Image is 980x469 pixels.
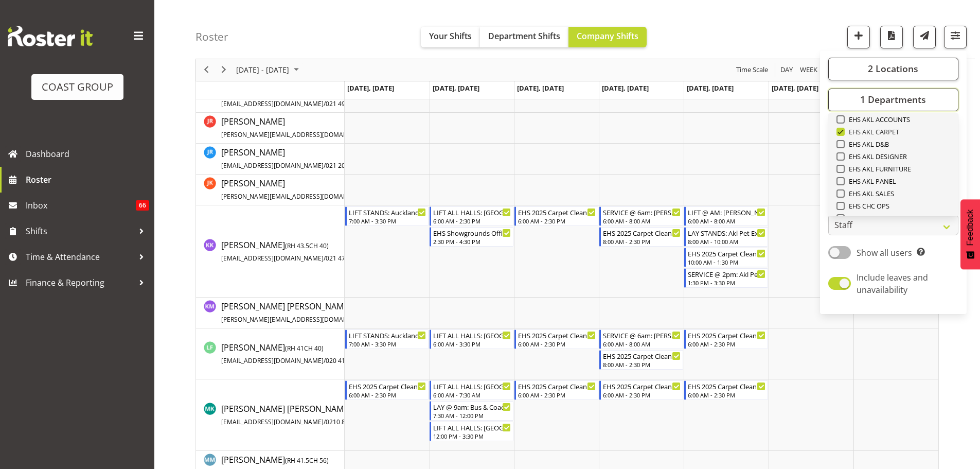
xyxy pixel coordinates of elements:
[688,279,765,287] div: 1:30 PM - 3:30 PM
[599,227,683,247] div: Kelsey Keutenius"s event - EHS 2025 Carpet Cleaning, Maintenance, etc Begin From Thursday, Septem...
[429,30,472,42] span: Your Shifts
[221,342,368,366] span: [PERSON_NAME]
[196,328,345,379] td: Leo Faalogo resource
[287,344,304,353] span: RH 41
[845,115,911,124] span: EHS AKL ACCOUNTS
[349,340,426,348] div: 7:00 AM - 3:30 PM
[433,207,511,217] div: LIFT ALL HALLS: [GEOGRAPHIC_DATA] Home Show 2025 @ [GEOGRAPHIC_DATA]
[345,380,429,400] div: Marley King"s event - EHS 2025 Carpet Cleaning & Maintainence Begin From Monday, September 15, 20...
[221,356,324,365] span: [EMAIL_ADDRESS][DOMAIN_NAME]
[221,341,368,366] a: [PERSON_NAME](RH 41CH 40)[EMAIL_ADDRESS][DOMAIN_NAME]/020 4102 1334
[433,228,511,238] div: EHS Showgrounds Office Cleaning 2025
[326,161,365,170] span: 021 205 9546
[828,58,958,80] button: 2 Locations
[198,59,215,81] div: previous period
[196,298,345,328] td: Kohl Midgley resource
[688,258,765,266] div: 10:00 AM - 1:30 PM
[944,26,967,48] button: Filter Shifts
[518,381,596,391] div: EHS 2025 Carpet Cleaning & Maintainence
[221,146,365,171] a: [PERSON_NAME][EMAIL_ADDRESS][DOMAIN_NAME]/021 205 9546
[433,381,511,391] div: LIFT ALL HALLS: [GEOGRAPHIC_DATA] Home Show 2025 @ [GEOGRAPHIC_DATA]
[221,239,361,264] a: [PERSON_NAME](RH 43.5CH 40)[EMAIL_ADDRESS][DOMAIN_NAME]/021 479 899
[285,241,329,250] span: ( CH 40)
[603,207,681,217] div: SERVICE @ 6am: [PERSON_NAME] Micro Akl 2025 @ [GEOGRAPHIC_DATA]
[735,64,770,77] button: Time Scale
[324,161,326,170] span: /
[684,206,768,226] div: Kelsey Keutenius"s event - LIFT @ AM: Ingram Micro Akl 2025 @ Akl Showgrounds Begin From Friday, ...
[960,199,980,269] button: Feedback - Show survey
[196,379,345,451] td: Marley King resource
[26,146,149,162] span: Dashboard
[603,340,681,348] div: 6:00 AM - 8:00 AM
[514,206,598,226] div: Kelsey Keutenius"s event - EHS 2025 Carpet Cleaning, Maintenance, etc Begin From Wednesday, Septe...
[433,391,511,399] div: 6:00 AM - 7:30 AM
[221,192,372,201] span: [PERSON_NAME][EMAIL_ADDRESS][DOMAIN_NAME]
[221,147,365,170] span: [PERSON_NAME]
[688,269,765,279] div: SERVICE @ 2pm: Akl Pet Expo 25 @ [GEOGRAPHIC_DATA]
[688,237,765,246] div: 8:00 AM - 10:00 AM
[433,411,511,420] div: 7:30 AM - 12:00 PM
[687,83,734,93] span: [DATE], [DATE]
[684,329,768,349] div: Leo Faalogo"s event - EHS 2025 Carpet Cleaning, Maintenance, etc Begin From Friday, September 19,...
[196,113,345,144] td: James Reid-Akehurst resource
[196,175,345,205] td: Joe Kalantakusuwan resource
[779,64,795,77] button: Timeline Day
[847,26,870,48] button: Add a new shift
[688,248,765,258] div: EHS 2025 Carpet Cleaning, Maintenance, etc
[966,210,975,246] span: Feedback
[857,272,928,296] span: Include leaves and unavailability
[221,300,409,325] a: [PERSON_NAME] [PERSON_NAME][PERSON_NAME][EMAIL_ADDRESS][DOMAIN_NAME]
[430,329,513,349] div: Leo Faalogo"s event - LIFT ALL HALLS: Auckland Home Show 2025 @ Akl Showgrounds Begin From Tuesda...
[688,330,765,340] div: EHS 2025 Carpet Cleaning, Maintenance, etc
[285,456,329,465] span: ( CH 56)
[26,275,134,290] span: Finance & Reporting
[799,64,818,77] span: Week
[221,403,372,427] span: [PERSON_NAME] [PERSON_NAME]
[684,227,768,247] div: Kelsey Keutenius"s event - LAY STANDS: Akl Pet Expo 25 @ Akl Showgrounds Begin From Friday, Septe...
[430,206,513,226] div: Kelsey Keutenius"s event - LIFT ALL HALLS: Auckland Home Show 2025 @ Akl Showgrounds Begin From T...
[857,247,912,258] span: Show all users
[913,26,936,48] button: Send a list of all shifts for the selected filtered period to all rostered employees.
[345,206,429,226] div: Kelsey Keutenius"s event - LIFT STANDS: Auckland Home Show 2025 @ Akl Showgrounds Begin From Mond...
[195,31,228,43] h4: Roster
[860,94,926,106] span: 1 Departments
[599,350,683,370] div: Leo Faalogo"s event - EHS 2025 Carpet Cleaning, Maintenance, etc Begin From Thursday, September 1...
[684,268,768,288] div: Kelsey Keutenius"s event - SERVICE @ 2pm: Akl Pet Expo 25 @ Akl Showgrounds Begin From Friday, Se...
[221,178,409,201] span: [PERSON_NAME]
[433,340,511,348] div: 6:00 AM - 3:30 PM
[235,64,304,77] button: September 2025
[433,237,511,246] div: 2:30 PM - 4:30 PM
[433,422,511,432] div: LIFT ALL HALLS: [GEOGRAPHIC_DATA] Home Show 2025 @ [GEOGRAPHIC_DATA]
[326,99,361,108] span: 021 492 893
[326,418,368,426] span: 0210 837 4745
[518,340,596,348] div: 6:00 AM - 2:30 PM
[349,330,426,340] div: LIFT STANDS: Auckland Home Show 2025 @ [GEOGRAPHIC_DATA]
[845,202,890,210] span: EHS CHC OPS
[324,254,326,263] span: /
[828,89,958,111] button: 1 Departments
[603,217,681,225] div: 6:00 AM - 8:00 AM
[735,64,769,77] span: Time Scale
[603,228,681,238] div: EHS 2025 Carpet Cleaning, Maintenance, etc
[8,26,93,46] img: Rosterit website logo
[845,189,895,198] span: EHS AKL SALES
[221,418,324,426] span: [EMAIL_ADDRESS][DOMAIN_NAME]
[221,99,324,108] span: [EMAIL_ADDRESS][DOMAIN_NAME]
[514,329,598,349] div: Leo Faalogo"s event - EHS 2025 Carpet Cleaning, Maintenance, etc Begin From Wednesday, September ...
[603,237,681,246] div: 8:00 AM - 2:30 PM
[285,344,324,353] span: ( CH 40)
[221,301,409,324] span: [PERSON_NAME] [PERSON_NAME]
[518,217,596,225] div: 6:00 AM - 2:30 PM
[324,418,326,426] span: /
[868,63,918,75] span: 2 Locations
[518,207,596,217] div: EHS 2025 Carpet Cleaning, Maintenance, etc
[42,79,113,95] div: COAST GROUP
[433,330,511,340] div: LIFT ALL HALLS: [GEOGRAPHIC_DATA] Home Show 2025 @ [GEOGRAPHIC_DATA]
[345,329,429,349] div: Leo Faalogo"s event - LIFT STANDS: Auckland Home Show 2025 @ Akl Showgrounds Begin From Monday, S...
[221,403,372,427] a: [PERSON_NAME] [PERSON_NAME][EMAIL_ADDRESS][DOMAIN_NAME]/0210 837 4745
[430,422,513,441] div: Marley King"s event - LIFT ALL HALLS: Auckland Home Show 2025 @ Akl Showgrounds Begin From Tuesda...
[880,26,903,48] button: Download a PDF of the roster according to the set date range.
[798,64,819,77] button: Timeline Week
[196,144,345,175] td: Jennifer Remigio resource
[324,99,326,108] span: /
